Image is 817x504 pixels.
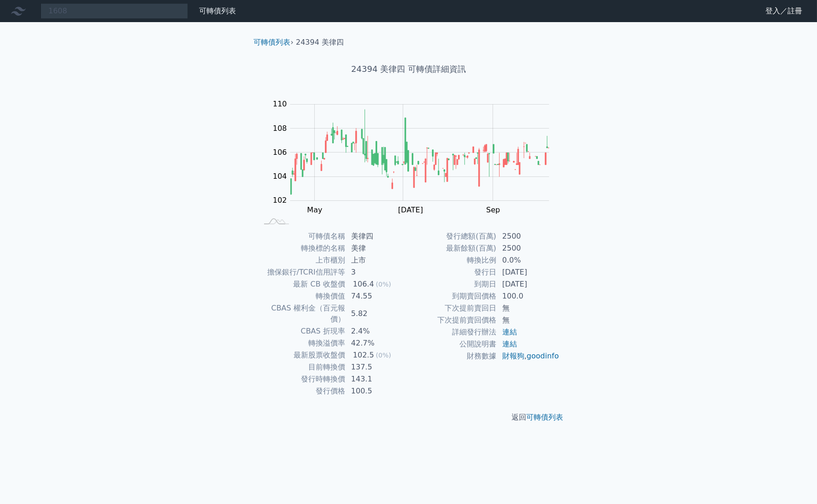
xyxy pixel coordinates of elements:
tspan: 102 [273,196,287,205]
td: 美律 [346,242,409,254]
tspan: May [307,205,322,214]
td: 發行時轉換價 [258,373,346,385]
a: 財報狗 [502,352,524,360]
tspan: 104 [273,172,287,181]
p: 返回 [247,412,571,423]
td: 100.0 [497,290,560,302]
td: 74.55 [346,290,409,302]
td: [DATE] [497,278,560,290]
tspan: 108 [273,124,287,133]
h1: 24394 美律四 可轉債詳細資訊 [247,63,571,76]
a: 可轉債列表 [199,6,236,15]
td: CBAS 權利金（百元報價） [258,302,346,325]
td: 發行總額(百萬) [409,230,497,242]
td: 下次提前賣回日 [409,302,497,314]
input: 搜尋可轉債 代號／名稱 [41,3,188,19]
td: 2500 [497,242,560,254]
td: 最新餘額(百萬) [409,242,497,254]
g: Chart [268,100,563,214]
a: 連結 [502,340,517,348]
td: 上市櫃別 [258,254,346,266]
td: 目前轉換價 [258,361,346,373]
span: (0%) [376,352,391,359]
td: 無 [497,314,560,326]
td: 最新 CB 收盤價 [258,278,346,290]
td: 0.0% [497,254,560,266]
td: 5.82 [346,302,409,325]
td: 發行日 [409,266,497,278]
td: 財務數據 [409,350,497,362]
td: 轉換價值 [258,290,346,302]
div: 106.4 [351,279,376,290]
td: 發行價格 [258,385,346,397]
td: 美律四 [346,230,409,242]
td: 可轉債名稱 [258,230,346,242]
td: 100.5 [346,385,409,397]
td: 公開說明書 [409,338,497,350]
span: (0%) [376,281,391,288]
td: 無 [497,302,560,314]
td: 3 [346,266,409,278]
td: [DATE] [497,266,560,278]
td: CBAS 折現率 [258,325,346,337]
td: 最新股票收盤價 [258,349,346,361]
tspan: Sep [486,205,500,214]
div: 102.5 [351,350,376,361]
a: 可轉債列表 [527,413,564,422]
tspan: 110 [273,100,287,108]
td: , [497,350,560,362]
tspan: 106 [273,148,287,157]
td: 轉換比例 [409,254,497,266]
td: 137.5 [346,361,409,373]
td: 到期賣回價格 [409,290,497,302]
td: 143.1 [346,373,409,385]
a: 連結 [502,328,517,336]
li: 24394 美律四 [296,37,344,48]
td: 42.7% [346,337,409,349]
a: goodinfo [527,352,559,360]
td: 轉換標的名稱 [258,242,346,254]
td: 擔保銀行/TCRI信用評等 [258,266,346,278]
td: 2500 [497,230,560,242]
td: 到期日 [409,278,497,290]
td: 詳細發行辦法 [409,326,497,338]
td: 2.4% [346,325,409,337]
a: 登入／註冊 [758,4,810,18]
a: 可轉債列表 [254,38,291,47]
td: 轉換溢價率 [258,337,346,349]
tspan: [DATE] [398,205,423,214]
td: 下次提前賣回價格 [409,314,497,326]
td: 上市 [346,254,409,266]
li: › [254,37,294,48]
